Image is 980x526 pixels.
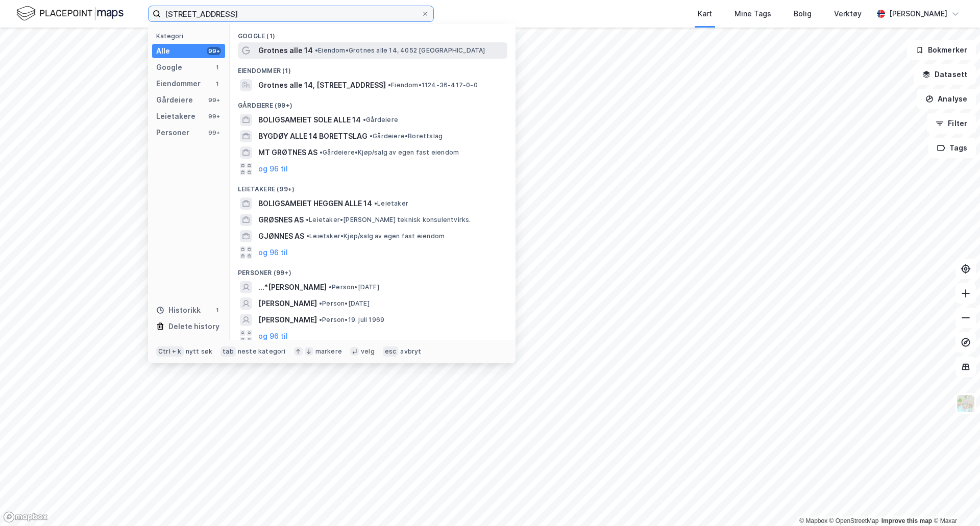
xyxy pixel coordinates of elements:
[258,214,304,226] span: GRØSNES AS
[207,47,221,55] div: 99+
[258,163,288,175] button: og 96 til
[258,146,317,159] span: MT GRØTNES AS
[319,316,322,323] span: •
[156,45,170,57] div: Alle
[156,110,195,122] div: Leietakere
[156,304,201,316] div: Historikk
[907,40,976,60] button: Bokmerker
[156,61,182,73] div: Google
[374,199,408,208] span: Leietaker
[929,477,980,526] iframe: Chat Widget
[207,96,221,104] div: 99+
[258,330,288,342] button: og 96 til
[230,177,516,195] div: Leietakere (99+)
[319,299,370,308] span: Person • [DATE]
[329,283,379,291] span: Person • [DATE]
[230,93,516,112] div: Gårdeiere (99+)
[315,46,318,54] span: •
[168,320,219,333] div: Delete history
[161,6,421,21] input: Søk på adresse, matrikkel, gårdeiere, leietakere eller personer
[156,346,184,357] div: Ctrl + k
[315,347,342,356] div: markere
[956,394,975,413] img: Z
[370,132,443,140] span: Gårdeiere • Borettslag
[213,80,221,88] div: 1
[914,64,976,85] button: Datasett
[734,8,771,20] div: Mine Tags
[238,347,286,356] div: neste kategori
[400,347,421,356] div: avbryt
[156,78,201,90] div: Eiendommer
[258,297,317,310] span: [PERSON_NAME]
[258,246,288,259] button: og 96 til
[361,347,375,356] div: velg
[186,347,213,356] div: nytt søk
[794,8,812,20] div: Bolig
[370,132,373,140] span: •
[156,94,193,106] div: Gårdeiere
[230,59,516,77] div: Eiendommer (1)
[363,116,398,124] span: Gårdeiere
[258,281,327,293] span: ...*[PERSON_NAME]
[213,306,221,314] div: 1
[889,8,947,20] div: [PERSON_NAME]
[213,63,221,71] div: 1
[319,299,322,307] span: •
[207,112,221,120] div: 99+
[834,8,862,20] div: Verktøy
[3,511,48,523] a: Mapbox homepage
[258,197,372,210] span: BOLIGSAMEIET HEGGEN ALLE 14
[383,346,399,357] div: esc
[258,44,313,57] span: Grotnes alle 14
[698,8,712,20] div: Kart
[258,79,386,91] span: Grotnes alle 14, [STREET_ADDRESS]
[156,32,225,40] div: Kategori
[258,130,367,142] span: BYGDØY ALLE 14 BORETTSLAG
[220,346,236,357] div: tab
[306,216,309,223] span: •
[799,517,827,524] a: Mapbox
[207,129,221,137] div: 99+
[230,24,516,42] div: Google (1)
[388,81,478,89] span: Eiendom • 1124-36-417-0-0
[16,5,124,22] img: logo.f888ab2527a4732fd821a326f86c7f29.svg
[230,261,516,279] div: Personer (99+)
[306,232,445,240] span: Leietaker • Kjøp/salg av egen fast eiendom
[258,314,317,326] span: [PERSON_NAME]
[319,316,384,324] span: Person • 19. juli 1969
[258,230,304,242] span: GJØNNES AS
[374,199,377,207] span: •
[258,114,361,126] span: BOLIGSAMEIET SOLE ALLE 14
[928,138,976,158] button: Tags
[388,81,391,89] span: •
[929,477,980,526] div: Kontrollprogram for chat
[881,517,932,524] a: Improve this map
[829,517,879,524] a: OpenStreetMap
[927,113,976,134] button: Filter
[320,148,323,156] span: •
[306,216,471,224] span: Leietaker • [PERSON_NAME] teknisk konsulentvirks.
[363,116,366,123] span: •
[306,232,309,240] span: •
[917,89,976,109] button: Analyse
[329,283,332,291] span: •
[315,46,485,55] span: Eiendom • Grotnes alle 14, 4052 [GEOGRAPHIC_DATA]
[156,127,189,139] div: Personer
[320,148,459,157] span: Gårdeiere • Kjøp/salg av egen fast eiendom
